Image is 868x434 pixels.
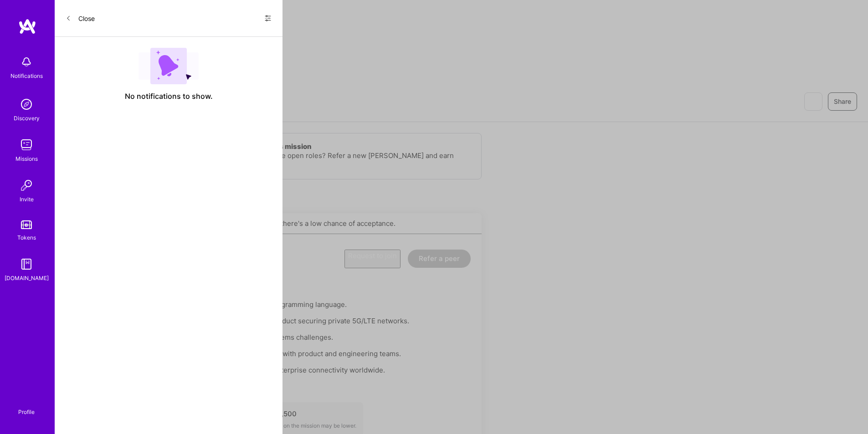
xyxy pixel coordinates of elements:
img: tokens [21,220,32,229]
button: Close [66,11,95,26]
img: empty [139,48,199,84]
div: Missions [15,154,38,163]
div: Invite [20,194,34,204]
div: Profile [18,407,35,416]
div: Notifications [10,71,43,81]
div: Discovery [14,113,40,123]
img: discovery [17,95,36,113]
div: Tokens [17,233,36,242]
span: No notifications to show. [125,92,213,101]
img: bell [17,53,36,71]
img: teamwork [17,136,36,154]
a: Profile [15,398,38,416]
img: guide book [17,255,36,273]
img: Invite [17,176,36,194]
div: [DOMAIN_NAME] [5,273,49,283]
img: logo [18,18,36,35]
